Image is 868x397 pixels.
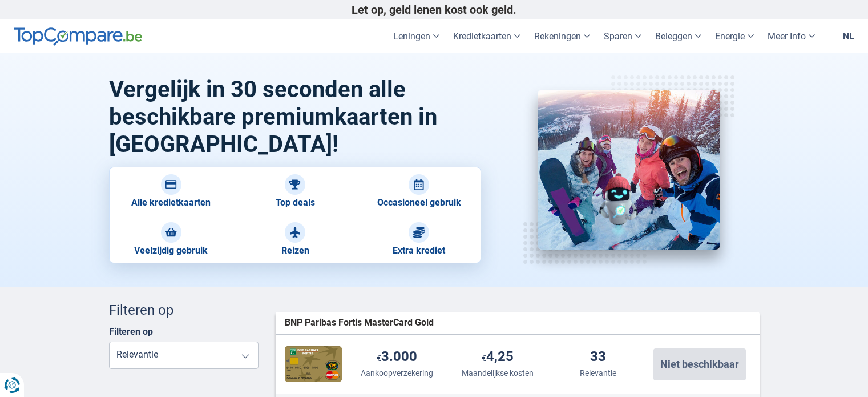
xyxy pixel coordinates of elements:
[109,326,153,337] label: Filteren op
[377,354,381,363] span: €
[648,19,708,53] a: Beleggen
[285,346,342,382] img: BNP Paribas Fortis
[527,19,597,53] a: Rekeningen
[109,167,233,215] a: Alle kredietkaarten Alle kredietkaarten
[285,316,434,330] span: BNP Paribas Fortis MasterCard Gold
[14,27,142,46] img: TopCompare
[590,350,606,365] div: 33
[289,227,301,238] img: Reizen
[653,348,746,380] button: Niet beschikbaar
[289,179,301,190] img: Top deals
[109,76,482,158] h1: Vergelijk in 30 seconden alle beschikbare premiumkaarten in [GEOGRAPHIC_DATA]!
[109,215,233,263] a: Veelzijdig gebruik Veelzijdig gebruik
[836,19,861,53] a: nl
[109,300,259,320] div: Filteren op
[413,227,425,238] img: Extra krediet
[660,359,739,370] span: Niet beschikbaar
[165,227,177,238] img: Veelzijdig gebruik
[708,19,761,53] a: Energie
[165,179,177,190] img: Alle kredietkaarten
[377,350,417,365] div: 3.000
[109,3,760,17] p: Let op, geld lenen kost ook geld.
[357,215,481,263] a: Extra krediet Extra krediet
[761,19,822,53] a: Meer Info
[361,367,433,379] div: Aankoopverzekering
[482,350,514,365] div: 4,25
[482,354,486,363] span: €
[446,19,527,53] a: Kredietkaarten
[386,19,446,53] a: Leningen
[233,167,357,215] a: Top deals Top deals
[580,367,616,379] div: Relevantie
[233,215,357,263] a: Reizen Reizen
[413,179,425,190] img: Occasioneel gebruik
[357,167,481,215] a: Occasioneel gebruik Occasioneel gebruik
[462,367,534,379] div: Maandelijkse kosten
[597,19,648,53] a: Sparen
[538,90,720,250] img: Premium kaarten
